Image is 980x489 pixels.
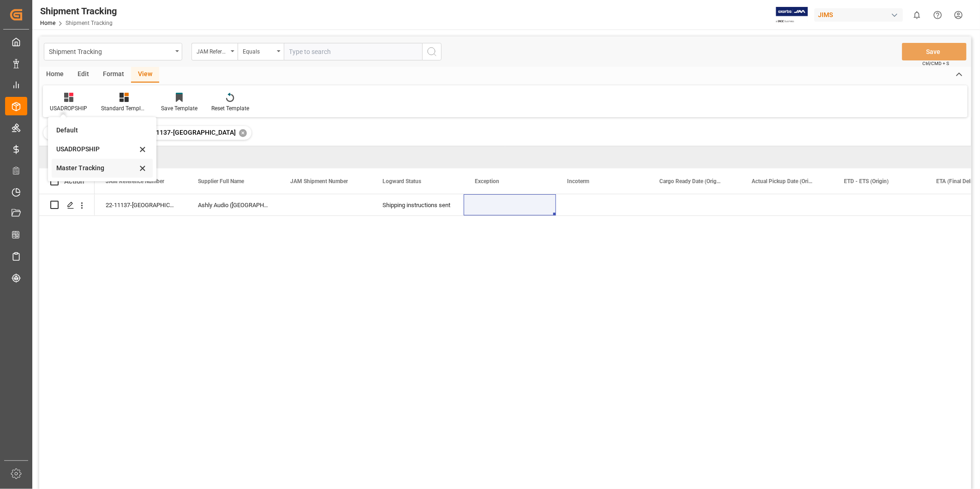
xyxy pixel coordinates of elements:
div: Shipment Tracking [49,45,172,57]
span: Logward Status [382,178,421,185]
div: Press SPACE to select this row. [39,194,95,216]
a: Home [40,20,55,26]
button: Save [902,43,967,60]
div: Format [96,67,131,83]
div: USADROPSHIP [50,104,87,113]
button: Help Center [927,5,948,25]
span: 22-11137-[GEOGRAPHIC_DATA] [143,129,236,136]
div: Master Tracking [56,163,137,173]
input: Type to search [284,43,422,60]
div: Standard Templates [101,104,147,113]
div: View [131,67,159,83]
div: ✕ [239,129,247,137]
span: Cargo Ready Date (Origin) [659,178,721,185]
div: Default [56,125,137,135]
button: JIMS [814,6,907,24]
div: JIMS [814,8,903,22]
div: Shipping instructions sent [382,195,453,216]
span: Incoterm [567,178,589,185]
span: Actual Pickup Date (Origin) [752,178,813,185]
button: search button [422,43,442,60]
div: Equals [243,45,274,56]
div: Home [39,67,71,83]
div: JAM Reference Number [197,45,228,56]
button: open menu [44,43,182,60]
button: open menu [238,43,284,60]
div: Edit [71,67,96,83]
div: Ashly Audio ([GEOGRAPHIC_DATA], [GEOGRAPHIC_DATA]) [187,194,279,215]
span: ETD - ETS (Origin) [844,178,889,185]
span: Ctrl/CMD + S [922,60,949,67]
span: JAM Shipment Number [290,178,348,185]
span: Supplier Full Name [198,178,244,185]
div: 22-11137-[GEOGRAPHIC_DATA] [95,194,187,215]
img: Exertis%20JAM%20-%20Email%20Logo.jpg_1722504956.jpg [776,7,808,23]
div: Shipment Tracking [40,4,117,18]
div: Reset Template [211,104,249,113]
div: Save Template [161,104,197,113]
span: Exception [475,178,499,185]
button: show 0 new notifications [907,5,927,25]
div: USADROPSHIP [56,144,137,154]
button: open menu [191,43,238,60]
